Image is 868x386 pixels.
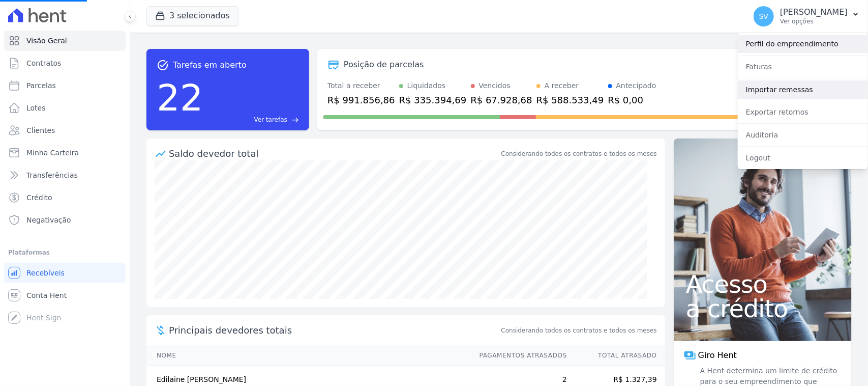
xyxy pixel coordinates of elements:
a: Negativação [4,210,126,230]
span: Crédito [26,192,52,203]
span: Tarefas em aberto [173,59,247,71]
span: Principais devedores totais [169,323,499,337]
a: Clientes [4,120,126,141]
button: 3 selecionados [146,6,238,25]
div: Vencidos [479,80,511,91]
div: Plataformas [8,246,122,259]
span: Ver tarefas [254,115,287,124]
a: Parcelas [4,75,126,96]
span: Acesso [686,272,840,296]
div: Posição de parcelas [344,59,424,71]
span: Clientes [26,125,55,135]
button: SV [PERSON_NAME] Ver opções [745,2,868,31]
span: a crédito [686,296,840,321]
a: Faturas [738,58,868,76]
div: Total a receber [327,80,395,91]
a: Recebíveis [4,263,126,283]
div: R$ 0,00 [608,93,656,107]
span: Conta Hent [26,290,67,300]
span: task_alt [157,59,169,71]
a: Exportar retornos [738,103,868,121]
span: east [291,116,299,124]
span: Negativação [26,215,71,225]
th: Nome [146,345,470,366]
span: Transferências [26,170,78,180]
a: Conta Hent [4,285,126,306]
div: A receber [545,80,579,91]
a: Minha Carteira [4,143,126,163]
div: Antecipado [616,80,656,91]
div: 22 [157,71,203,124]
span: Parcelas [26,80,56,91]
p: [PERSON_NAME] [780,7,848,17]
span: Considerando todos os contratos e todos os meses [501,326,657,335]
span: Giro Hent [698,349,737,362]
a: Perfil do empreendimento [738,35,868,53]
div: R$ 335.394,69 [399,93,467,107]
p: Ver opções [780,17,848,25]
span: Contratos [26,58,61,68]
div: Liquidados [407,80,446,91]
div: Saldo devedor total [169,147,499,160]
th: Pagamentos Atrasados [470,345,567,366]
div: Considerando todos os contratos e todos os meses [501,149,657,158]
span: Visão Geral [26,36,67,46]
span: SV [759,13,768,20]
div: R$ 67.928,68 [471,93,532,107]
a: Visão Geral [4,31,126,51]
a: Crédito [4,187,126,208]
span: Lotes [26,103,46,113]
a: Importar remessas [738,80,868,99]
a: Auditoria [738,126,868,144]
div: R$ 588.533,49 [536,93,604,107]
a: Lotes [4,98,126,118]
span: Recebíveis [26,268,65,278]
th: Total Atrasado [567,345,665,366]
a: Logout [738,149,868,167]
a: Contratos [4,53,126,73]
a: Ver tarefas east [207,115,299,124]
a: Transferências [4,165,126,185]
div: R$ 991.856,86 [327,93,395,107]
span: Minha Carteira [26,148,79,158]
